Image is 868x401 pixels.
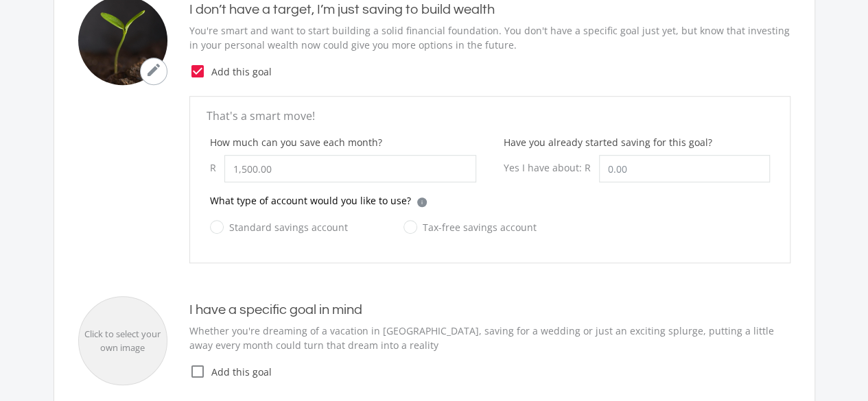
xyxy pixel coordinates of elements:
[403,219,537,236] label: Tax-free savings account
[206,64,790,79] span: Add this goal
[207,108,773,124] p: That's a smart move!
[417,197,427,207] div: i
[210,219,348,236] label: Standard savings account
[140,58,167,85] button: mode_edit
[189,363,206,380] i: check_box_outline_blank
[210,193,411,208] p: What type of account would you like to use?
[210,155,224,180] div: R
[504,135,712,149] label: Have you already started saving for this goal?
[599,155,770,182] input: 0.00
[189,63,206,80] i: check_box
[224,155,476,182] input: 0.00
[189,23,790,52] p: You're smart and want to start building a solid financial foundation. You don't have a specific g...
[189,1,790,18] h4: I don’t have a target, I’m just saving to build wealth
[504,155,599,180] div: Yes I have about: R
[189,302,790,318] h4: I have a specific goal in mind
[145,62,162,78] i: mode_edit
[206,365,790,379] span: Add this goal
[189,324,790,352] p: Whether you're dreaming of a vacation in [GEOGRAPHIC_DATA], saving for a wedding or just an excit...
[210,135,382,149] label: How much can you save each month?
[79,328,167,354] div: Click to select your own image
